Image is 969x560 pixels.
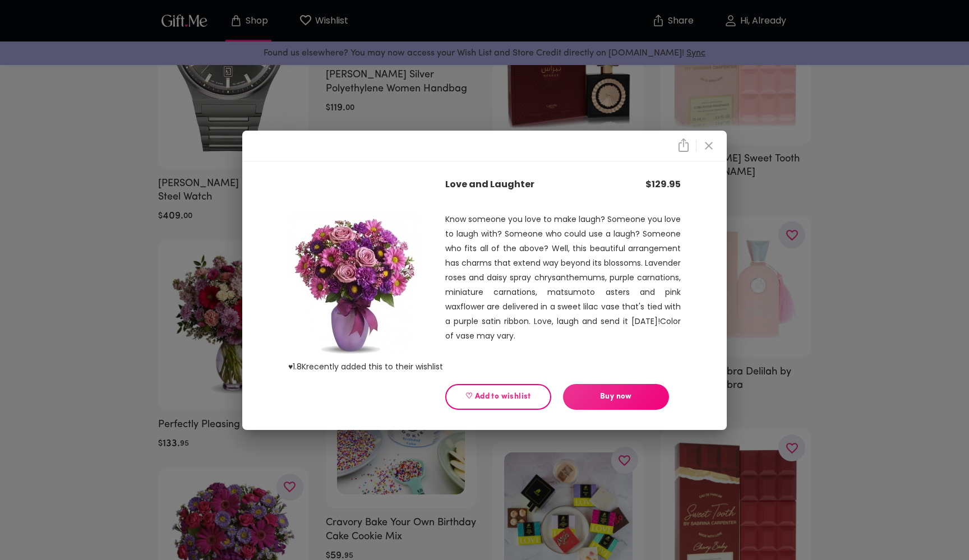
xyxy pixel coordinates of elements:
span: Buy now [563,391,669,403]
img: product image [288,213,421,359]
p: ♥ 1.8K recently added this to their wishlist [288,359,443,374]
p: Love and Laughter [445,177,610,192]
span: ♡ Add to wishlist [455,391,542,403]
button: close [699,136,718,155]
button: ♡ Add to wishlist [445,384,551,410]
p: $ 129.95 [610,177,681,192]
button: Buy now [563,384,669,410]
button: close [674,136,693,155]
p: Know someone you love to make laugh? Someone you love to laugh with? Someone who could use a laug... [445,212,681,343]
